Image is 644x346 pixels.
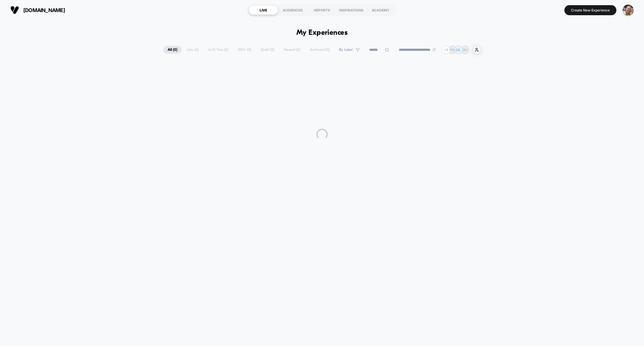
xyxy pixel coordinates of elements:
div: INSPIRATIONS [337,5,366,15]
span: All ( 0 ) [163,46,182,54]
span: [DOMAIN_NAME] [23,7,65,13]
p: ML [456,48,461,52]
button: ppic [621,4,635,16]
button: [DOMAIN_NAME] [9,5,67,15]
span: By Label [339,48,353,52]
div: + 4 [442,46,450,54]
img: ppic [622,5,634,16]
h1: My Experiences [296,29,348,37]
p: MJ [462,48,467,52]
div: AUDIENCES [278,5,307,15]
p: KN [450,48,455,52]
div: ACADEMY [366,5,395,15]
div: REPORTS [307,5,337,15]
img: end [432,48,436,51]
img: Visually logo [10,6,19,14]
div: LIVE [249,5,278,15]
button: Create New Experience [564,5,616,15]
